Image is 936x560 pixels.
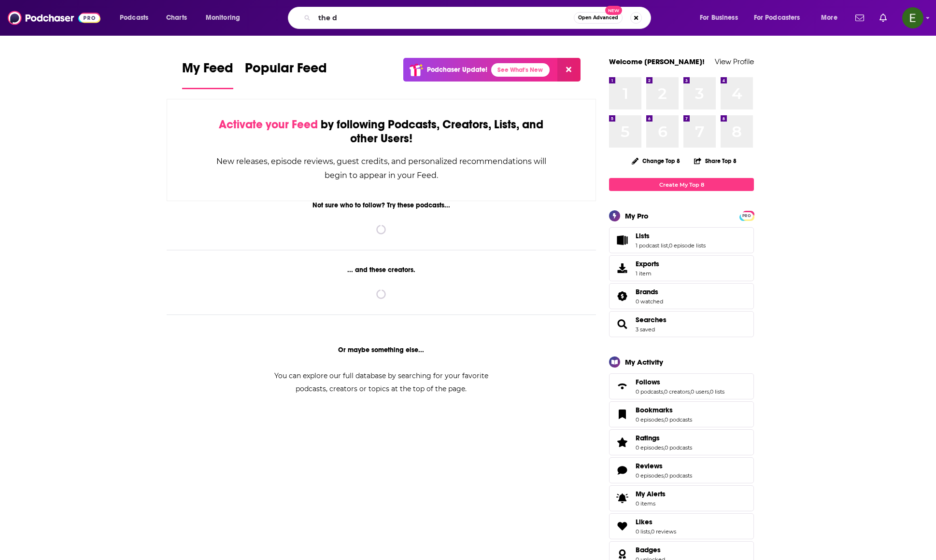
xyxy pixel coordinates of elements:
a: 0 users [691,388,709,395]
span: Podcasts [120,11,148,25]
a: Follows [636,378,724,386]
span: Exports [636,260,659,268]
span: , [690,388,691,395]
a: Welcome [PERSON_NAME]! [609,57,705,66]
button: open menu [113,10,161,26]
a: Exports [609,255,754,281]
span: PRO [741,212,752,219]
a: Ratings [612,436,632,449]
div: Not sure who to follow? Try these podcasts... [167,201,596,209]
a: 0 podcasts [636,388,663,395]
a: 0 podcasts [665,444,692,451]
input: Search podcasts, credits, & more... [314,10,574,26]
a: Show notifications dropdown [851,10,868,26]
a: 0 reviews [651,528,676,535]
button: open menu [693,10,750,26]
div: You can explore our full database by searching for your favorite podcasts, creators or topics at ... [262,369,500,396]
span: Bookmarks [636,406,673,414]
a: 0 podcasts [665,416,692,423]
span: Likes [609,513,754,539]
span: For Podcasters [754,11,800,25]
a: Brands [636,287,663,296]
span: 0 items [636,500,666,507]
a: PRO [741,212,752,219]
a: Popular Feed [245,60,327,89]
span: My Alerts [612,492,632,505]
a: My Alerts [609,485,754,511]
a: 0 episodes [636,472,664,479]
a: 0 podcasts [665,472,692,479]
span: Follows [636,378,660,386]
a: My Feed [182,60,233,89]
button: Share Top 8 [694,151,737,170]
a: Searches [612,317,632,331]
a: 1 podcast list [636,242,668,249]
a: Reviews [636,462,692,470]
div: New releases, episode reviews, guest credits, and personalized recommendations will begin to appe... [215,154,547,182]
span: Badges [636,546,661,554]
span: Lists [609,227,754,253]
span: , [668,242,669,249]
a: 0 lists [710,388,724,395]
span: My Alerts [636,490,666,498]
button: Show profile menu [902,7,923,28]
a: 0 watched [636,298,663,305]
span: Activate your Feed [219,117,318,132]
div: My Activity [625,357,663,367]
a: Ratings [636,434,692,442]
a: Create My Top 8 [609,178,754,191]
span: Brands [609,283,754,309]
a: 0 episodes [636,416,664,423]
button: open menu [748,10,814,26]
a: 0 episode lists [669,242,706,249]
span: Follows [609,373,754,399]
div: ... and these creators. [167,266,596,274]
span: Reviews [609,457,754,483]
img: User Profile [902,7,923,28]
a: Likes [636,518,676,526]
span: My Feed [182,60,233,82]
a: 3 saved [636,326,655,333]
div: My Pro [625,211,649,220]
a: Follows [612,380,632,393]
div: by following Podcasts, Creators, Lists, and other Users! [215,118,547,146]
p: Podchaser Update! [427,66,487,74]
span: , [664,444,665,451]
span: Ratings [636,434,660,442]
span: Ratings [609,429,754,455]
a: Reviews [612,464,632,477]
a: Lists [636,232,706,240]
span: Brands [636,287,658,296]
div: Search podcasts, credits, & more... [297,7,660,29]
span: , [650,528,651,535]
span: Charts [166,11,187,25]
button: open menu [199,10,253,26]
span: Monitoring [206,11,240,25]
a: Badges [636,546,665,554]
span: , [709,388,710,395]
span: Searches [609,311,754,337]
a: Bookmarks [612,408,632,421]
span: , [663,388,664,395]
span: Lists [636,232,650,240]
a: Show notifications dropdown [876,10,891,26]
span: Likes [636,518,652,526]
img: Podchaser - Follow, Share and Rate Podcasts [8,9,100,27]
span: Logged in as Emily.Kaplan [902,7,923,28]
span: For Business [700,11,738,25]
span: More [821,11,837,25]
button: open menu [814,10,850,26]
button: Change Top 8 [626,155,686,167]
div: Or maybe something else... [167,346,596,354]
span: 1 item [636,270,659,277]
a: Searches [636,315,667,324]
a: 0 creators [664,388,690,395]
a: View Profile [715,57,754,66]
a: Charts [160,10,193,26]
span: Exports [612,261,632,275]
span: , [664,416,665,423]
span: Popular Feed [245,60,327,82]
